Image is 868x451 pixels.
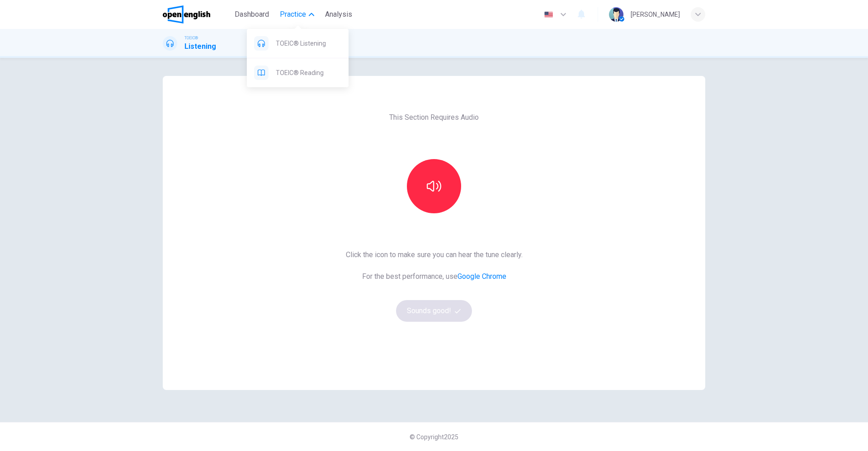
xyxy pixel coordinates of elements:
[163,5,231,23] a: OpenEnglish logo
[543,11,554,18] img: en
[163,5,210,23] img: OpenEnglish logo
[235,9,269,20] span: Dashboard
[410,433,458,441] span: © Copyright 2025
[247,58,349,87] div: TOEIC® Reading
[325,9,352,20] span: Analysis
[389,112,479,123] span: This Section Requires Audio
[276,38,341,49] span: TOEIC® Listening
[231,6,273,23] button: Dashboard
[609,7,623,22] img: Profile picture
[247,29,349,58] div: TOEIC® Listening
[458,272,506,281] a: Google Chrome
[631,9,680,20] div: [PERSON_NAME]
[184,35,198,41] span: TOEIC®
[184,41,216,52] h1: Listening
[346,271,523,282] span: For the best performance, use
[276,67,341,78] span: TOEIC® Reading
[346,249,523,260] span: Click the icon to make sure you can hear the tune clearly.
[321,6,356,23] button: Analysis
[276,6,318,23] button: Practice
[280,9,306,20] span: Practice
